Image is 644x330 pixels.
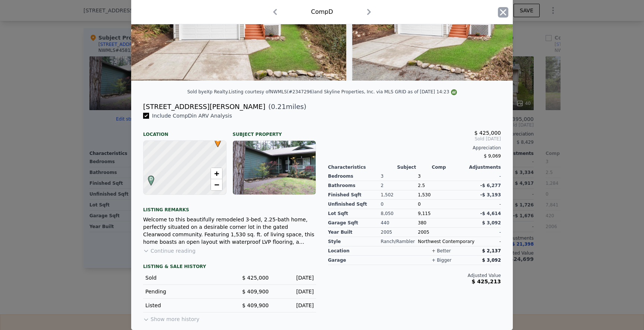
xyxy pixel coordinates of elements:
[143,312,199,323] button: Show more history
[484,153,501,159] span: $ 9,069
[145,288,224,295] div: Pending
[328,273,501,278] div: Adjusted Value
[432,248,451,254] div: + better
[474,130,501,136] span: $ 425,000
[242,275,269,281] span: $ 425,000
[474,200,501,209] div: -
[418,181,474,190] div: 2.5
[418,174,421,179] span: 3
[328,256,397,265] div: garage
[328,164,397,170] div: Characteristics
[229,89,457,94] div: Listing courtesy of NWMLS (#2347296) and Skyline Properties, Inc. via MLS GRID as of [DATE] 14:23
[381,190,418,200] div: 1,502
[480,183,501,188] span: -$ 6,277
[328,200,381,209] div: Unfinished Sqft
[242,302,269,308] span: $ 409,900
[311,7,333,16] div: Comp D
[482,220,501,225] span: $ 3,092
[143,201,316,213] div: Listing remarks
[418,237,474,246] div: Northwest Contemporary
[213,137,217,141] div: •
[381,218,418,228] div: 440
[143,264,316,271] div: LISTING & SALE HISTORY
[143,125,227,137] div: Location
[187,89,228,94] div: Sold by eXp Realty .
[265,102,306,112] span: ( miles)
[214,180,219,189] span: −
[381,209,418,218] div: 8,050
[275,274,314,281] div: [DATE]
[145,302,224,309] div: Listed
[474,237,501,246] div: -
[146,175,156,182] span: D
[381,237,418,246] div: Ranch/Rambler
[328,145,501,151] div: Appreciation
[474,172,501,181] div: -
[480,211,501,216] span: -$ 4,614
[466,164,501,170] div: Adjustments
[143,247,196,255] button: Continue reading
[328,209,381,218] div: Lot Sqft
[418,202,421,207] span: 0
[381,181,418,190] div: 2
[328,181,381,190] div: Bathrooms
[242,289,269,295] span: $ 409,900
[143,216,316,246] div: Welcome to this beautifully remodeled 3-bed, 2.25-bath home, perfectly situated on a desirable co...
[211,179,222,190] a: Zoom out
[328,218,381,228] div: Garage Sqft
[271,103,286,110] span: 0.21
[482,248,501,253] span: $ 2,137
[480,192,501,197] span: -$ 3,193
[146,175,151,180] div: D
[472,278,501,284] span: $ 425,213
[482,258,501,263] span: $ 3,092
[328,136,501,142] span: Sold [DATE]
[149,113,235,119] span: Include Comp D in ARV Analysis
[381,200,418,209] div: 0
[418,192,430,197] span: 1,530
[275,302,314,309] div: [DATE]
[214,169,219,178] span: +
[328,246,397,256] div: location
[143,102,265,112] div: [STREET_ADDRESS][PERSON_NAME]
[275,288,314,295] div: [DATE]
[381,228,418,237] div: 2005
[328,172,381,181] div: Bedrooms
[328,190,381,200] div: Finished Sqft
[432,257,451,263] div: + bigger
[328,228,381,237] div: Year Built
[211,168,222,179] a: Zoom in
[381,172,418,181] div: 3
[397,164,432,170] div: Subject
[418,228,474,237] div: 2005
[474,228,501,237] div: -
[233,125,316,137] div: Subject Property
[432,164,466,170] div: Comp
[418,220,426,225] span: 380
[328,237,381,246] div: Style
[145,274,224,281] div: Sold
[451,89,457,95] img: NWMLS Logo
[418,211,430,216] span: 9,115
